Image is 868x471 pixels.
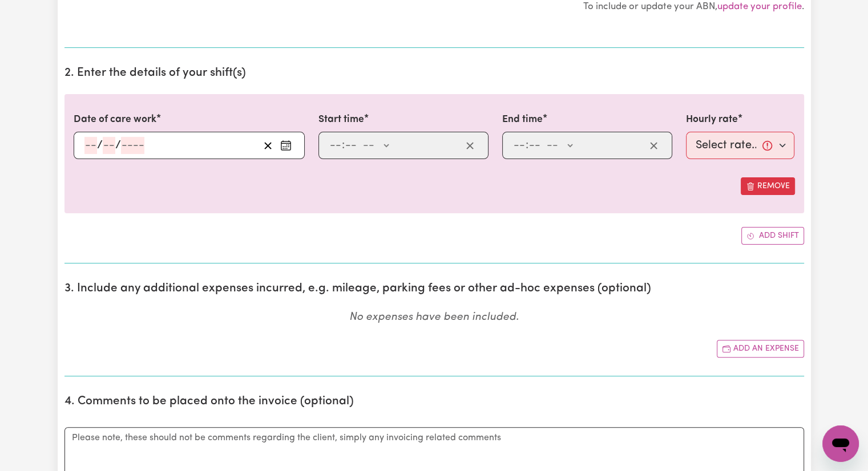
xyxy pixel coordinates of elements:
[528,137,541,154] input: --
[717,2,802,11] a: update your profile
[583,2,804,11] small: To include or update your ABN, .
[84,137,97,154] input: --
[349,312,519,323] em: No expenses have been included.
[74,112,156,127] label: Date of care work
[64,282,804,296] h2: 3. Include any additional expenses incurred, e.g. mileage, parking fees or other ad-hoc expenses ...
[345,137,357,154] input: --
[741,177,795,195] button: Remove this shift
[741,227,804,245] button: Add another shift
[115,139,121,152] span: /
[686,112,738,127] label: Hourly rate
[329,137,342,154] input: --
[64,395,804,409] h2: 4. Comments to be placed onto the invoice (optional)
[717,340,804,358] button: Add another expense
[526,139,528,152] span: :
[318,112,364,127] label: Start time
[513,137,526,154] input: --
[277,137,295,154] button: Enter the date of care work
[822,425,859,462] iframe: Button to launch messaging window
[121,137,144,154] input: ----
[64,66,804,80] h2: 2. Enter the details of your shift(s)
[342,139,345,152] span: :
[103,137,115,154] input: --
[259,137,277,154] button: Clear date
[502,112,543,127] label: End time
[97,139,103,152] span: /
